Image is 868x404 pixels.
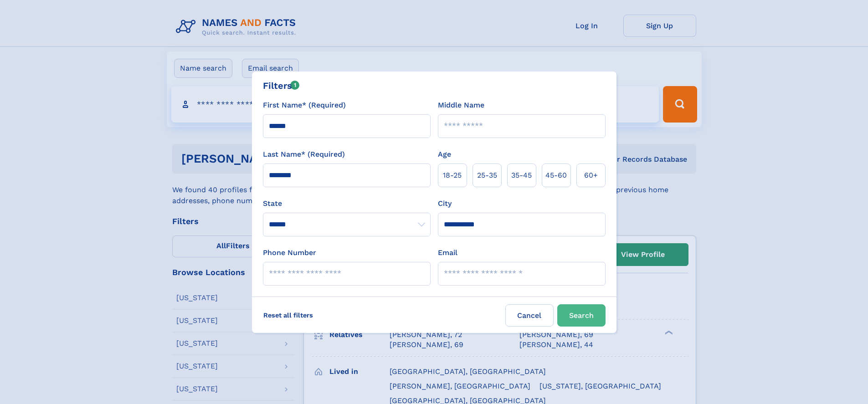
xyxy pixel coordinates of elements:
span: 45‑60 [545,170,567,181]
span: 60+ [584,170,598,181]
label: Email [438,247,457,258]
label: State [263,198,431,209]
span: 35‑45 [511,170,532,181]
label: First Name* (Required) [263,100,346,111]
span: 18‑25 [443,170,462,181]
label: Middle Name [438,100,484,111]
button: Search [557,304,606,327]
div: Filters [263,79,300,92]
label: Reset all filters [257,304,319,326]
label: Cancel [505,304,554,327]
label: City [438,198,452,209]
label: Age [438,149,451,160]
span: 25‑35 [477,170,497,181]
label: Phone Number [263,247,316,258]
label: Last Name* (Required) [263,149,345,160]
